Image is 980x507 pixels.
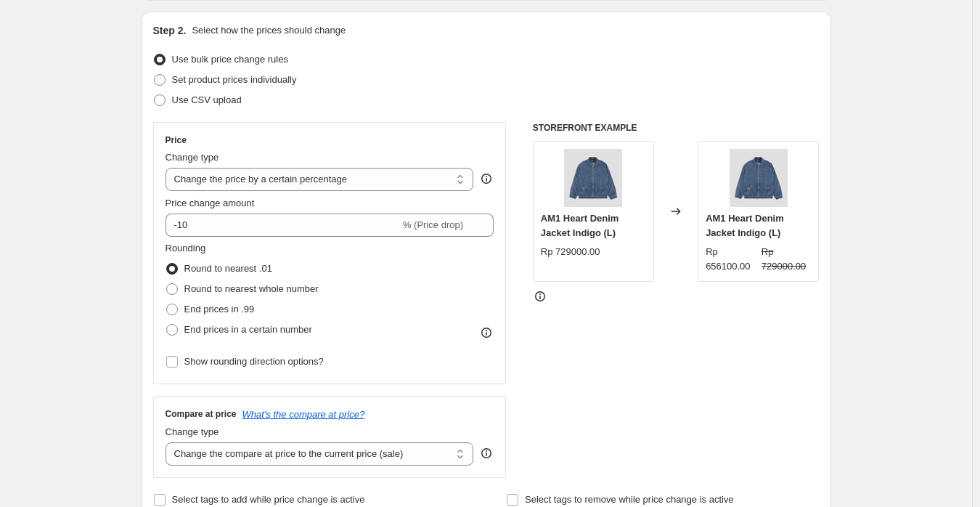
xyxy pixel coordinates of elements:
[479,446,494,461] div: help
[533,122,820,134] h6: STOREFRONT EXAMPLE
[706,245,756,274] div: Rp 656100.00
[479,171,494,186] div: help
[166,426,219,437] span: Change type
[184,263,272,274] span: Round to nearest .01
[184,356,324,367] span: Show rounding direction options?
[541,213,619,238] span: AM1 Heart Denim Jacket Indigo (L)
[706,213,784,238] span: AM1 Heart Denim Jacket Indigo (L)
[242,409,365,420] button: What's the compare at price?
[564,149,622,207] img: 2a_2_80x.jpg
[172,494,365,505] span: Select tags to add while price change is active
[153,23,187,38] h2: Step 2.
[525,494,734,505] span: Select tags to remove while price change is active
[166,134,187,146] h3: Price
[192,23,346,38] p: Select how the prices should change
[403,219,463,230] span: % (Price drop)
[166,408,237,420] h3: Compare at price
[166,214,400,237] input: -15
[761,245,812,274] strike: Rp 729000.00
[541,245,600,259] div: Rp 729000.00
[172,54,288,65] span: Use bulk price change rules
[166,243,206,253] span: Rounding
[172,94,242,105] span: Use CSV upload
[184,324,312,335] span: End prices in a certain number
[184,304,255,315] span: End prices in .99
[730,149,788,207] img: 2a_2_80x.jpg
[172,74,297,85] span: Set product prices individually
[184,283,319,294] span: Round to nearest whole number
[166,152,219,163] span: Change type
[166,198,255,208] span: Price change amount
